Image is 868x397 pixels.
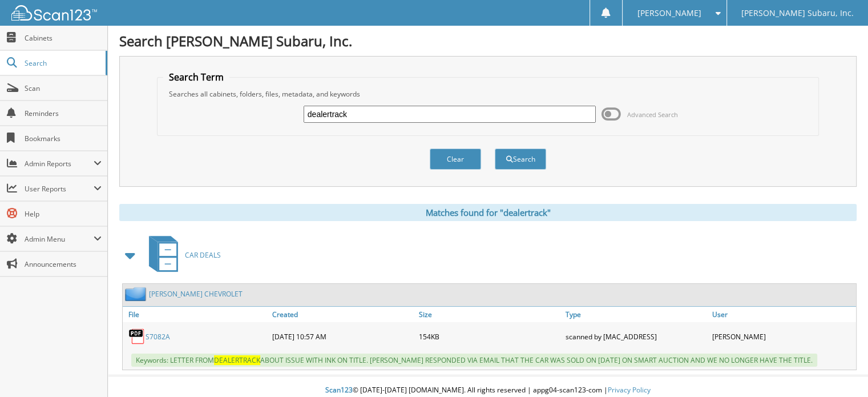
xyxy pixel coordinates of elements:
span: [PERSON_NAME] Subaru, Inc. [741,10,854,17]
a: CAR DEALS [142,232,221,278]
a: [PERSON_NAME] CHEVROLET [149,289,243,299]
a: Privacy Policy [608,385,651,395]
span: Scan123 [325,385,353,395]
span: Reminders [25,109,102,118]
span: Keywords: LETTER FROM ABOUT ISSUE WITH INK ON TITLE. [PERSON_NAME] RESPONDED VIA EMAIL THAT THE C... [131,354,817,367]
span: Cabinets [25,33,102,43]
div: 154KB [416,325,563,348]
a: Type [563,307,709,322]
img: PDF.png [128,328,146,345]
span: Bookmarks [25,134,102,143]
div: Searches all cabinets, folders, files, metadata, and keywords [163,89,813,99]
a: Created [269,307,416,322]
span: Help [25,209,102,219]
img: folder2.png [125,287,149,301]
span: Advanced Search [627,110,678,119]
div: [PERSON_NAME] [709,325,856,348]
legend: Search Term [163,71,229,83]
button: Search [495,149,546,170]
a: S7082A [146,332,170,342]
span: [PERSON_NAME] [637,10,701,17]
a: User [709,307,856,322]
span: Admin Reports [25,159,94,169]
span: Search [25,58,100,68]
span: CAR DEALS [185,250,221,260]
div: Matches found for "dealertrack" [119,204,857,221]
span: User Reports [25,184,94,194]
span: DEALERTRACK [214,355,260,365]
img: scan123-logo-white.svg [11,5,97,21]
a: Size [416,307,563,322]
span: Scan [25,83,102,93]
span: Admin Menu [25,234,94,244]
a: File [123,307,269,322]
button: Clear [430,149,481,170]
div: scanned by [MAC_ADDRESS] [563,325,709,348]
iframe: Chat Widget [811,342,868,397]
div: [DATE] 10:57 AM [269,325,416,348]
h1: Search [PERSON_NAME] Subaru, Inc. [119,31,857,50]
span: Announcements [25,259,102,269]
